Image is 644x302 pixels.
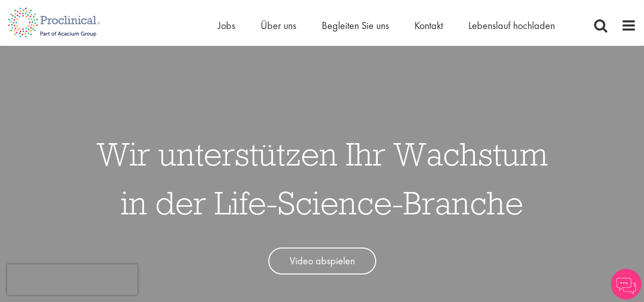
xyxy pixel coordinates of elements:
a: Kontakt [414,19,443,32]
font: in der Life-Science-Branche [121,182,523,223]
a: Lebenslauf hochladen [468,19,555,32]
a: Über uns [261,19,296,32]
font: Wir unterstützen Ihr Wachstum [97,133,548,174]
img: Chatbot [611,269,641,299]
font: Video abspielen [290,254,355,267]
a: Jobs [218,19,235,32]
a: Begleiten Sie uns [322,19,389,32]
